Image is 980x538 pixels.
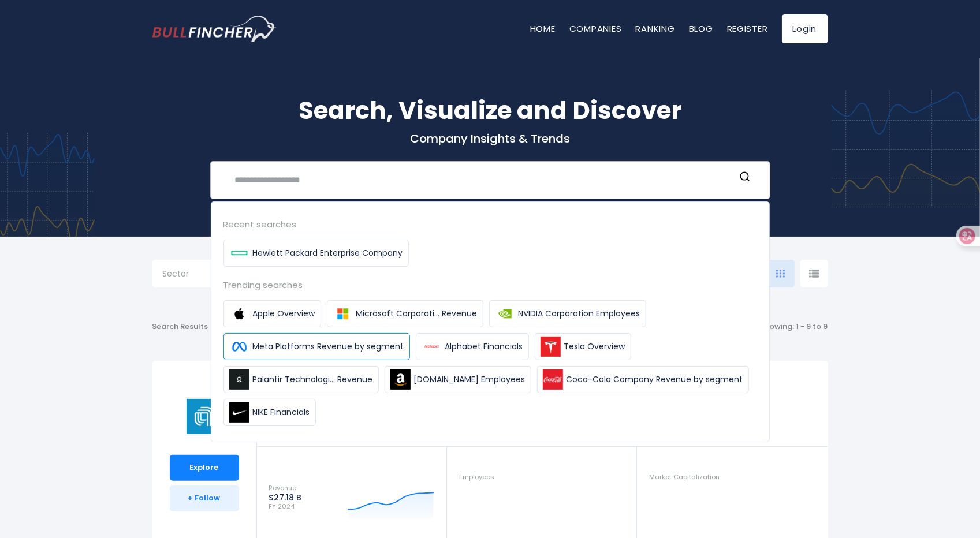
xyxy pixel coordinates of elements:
a: Market Capitalization [637,458,827,496]
a: Login [782,14,828,43]
a: Revenue $27.18 B FY 2024 [257,458,447,537]
a: Blog [689,23,713,35]
span: Hewlett Packard Enterprise Company [253,247,403,259]
span: Revenue [269,484,302,492]
span: NVIDIA Corporation Employees [519,308,640,320]
a: Employees [447,458,636,496]
span: Palantir Technologi... Revenue [253,373,373,386]
a: Alphabet Financials [416,333,529,360]
a: Tesla Overview [535,333,631,360]
a: NIKE Financials [223,399,316,426]
a: Companies [569,23,622,35]
span: Microsoft Corporati... Revenue [356,308,478,320]
a: Home [530,23,556,35]
a: NVIDIA Corporation Employees [489,300,646,327]
a: Ranking [636,23,675,35]
a: Register [727,23,768,35]
span: Alphabet Financials [445,341,523,353]
input: Selection [163,264,237,285]
h1: Search, Visualize and Discover [152,92,828,129]
a: Explore [170,455,239,481]
a: [DOMAIN_NAME] Employees [385,366,531,393]
span: Market Capitalization [649,473,720,481]
img: icon-comp-list-view.svg [809,270,819,278]
a: Go to homepage [152,16,277,42]
div: Trending searches [223,278,757,292]
div: Showing: 1 - 9 to 9 [761,322,828,332]
span: Employees [459,473,494,481]
button: Search [737,171,752,186]
a: Meta Platforms Revenue by segment [223,333,410,360]
span: NIKE Financials [253,406,310,419]
a: Hewlett Packard Enterprise Company [223,240,409,267]
img: AMAT logo [185,397,223,436]
img: icon-comp-grid.svg [776,270,785,278]
a: Microsoft Corporati... Revenue [327,300,483,327]
p: Company Insights & Trends [152,131,828,146]
a: Coca-Cola Company Revenue by segment [537,366,749,393]
span: Tesla Overview [564,341,625,353]
span: FY 2024 [269,503,302,510]
a: + Follow [170,485,239,511]
span: Apple Overview [253,308,315,320]
span: [DOMAIN_NAME] Employees [414,373,526,386]
span: Meta Platforms Revenue by segment [253,341,404,353]
span: Coca-Cola Company Revenue by segment [567,373,743,386]
div: Search Results [152,322,208,332]
strong: $27.18 B [269,492,302,503]
div: Recent searches [223,218,757,231]
a: Apple Overview [223,300,321,327]
img: bullfincher logo [152,16,277,42]
img: Hewlett Packard Enterprise Company [229,243,249,263]
a: Palantir Technologi... Revenue [223,366,379,393]
span: Sector [163,268,189,279]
